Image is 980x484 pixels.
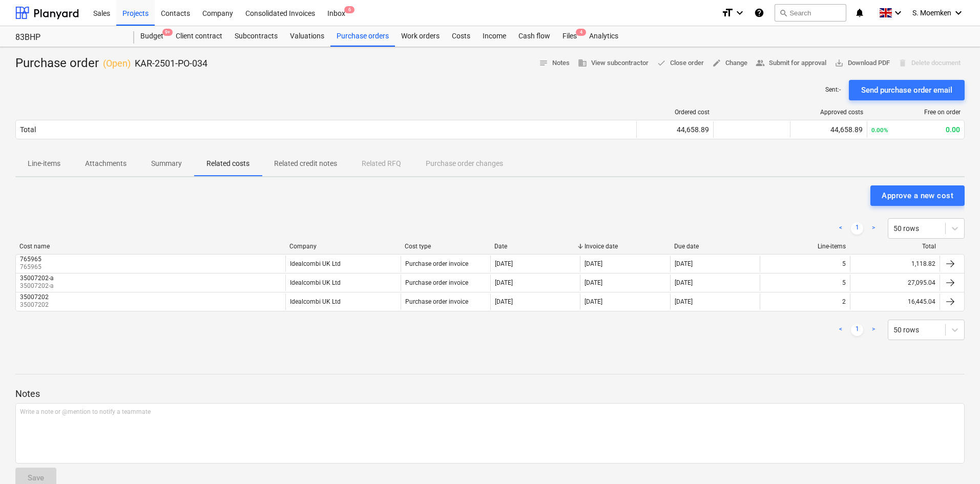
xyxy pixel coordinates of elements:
a: Valuations [284,26,330,47]
p: Related costs [206,158,249,169]
div: [DATE] [495,279,513,286]
div: Ordered cost [641,109,710,116]
div: Approve a new cost [882,189,953,202]
a: Page 1 is your current page [851,324,863,336]
a: Previous page [835,222,847,235]
span: 4 [576,29,586,36]
div: 35007202-a [20,275,54,282]
div: Date [494,243,576,250]
div: Analytics [583,26,624,47]
button: Send purchase order email [849,80,965,100]
div: 5 [842,260,846,267]
span: Change [712,57,747,69]
p: 35007202 [20,301,51,309]
span: Close order [657,57,704,69]
span: search [779,9,787,17]
a: Next page [867,324,880,336]
div: Line-items [764,243,846,250]
span: 9+ [162,29,173,36]
div: Idealcombi UK Ltd [290,260,341,267]
div: 44,658.89 [795,125,863,134]
span: save_alt [835,58,844,68]
div: Cost name [19,243,281,250]
div: Files [556,26,583,47]
div: [DATE] [675,279,693,286]
p: Notes [15,388,965,400]
p: Line-items [28,158,60,169]
a: Income [476,26,512,47]
div: 5 [842,279,846,286]
span: edit [712,58,721,68]
p: Related credit notes [274,158,337,169]
button: Submit for approval [752,55,830,71]
div: 44,658.89 [641,125,709,134]
div: Purchase order [15,55,207,72]
i: keyboard_arrow_down [892,7,904,19]
div: 27,095.04 [850,275,940,291]
div: 1,118.82 [850,256,940,272]
div: Purchase order invoice [405,279,468,286]
div: Idealcombi UK Ltd [290,298,341,305]
button: Download PDF [830,55,894,71]
small: 0.00% [871,127,888,134]
a: Files4 [556,26,583,47]
button: Search [775,4,846,22]
i: keyboard_arrow_down [952,7,965,19]
p: Summary [151,158,182,169]
span: Notes [539,57,570,69]
div: 765965 [20,256,41,263]
a: Client contract [170,26,228,47]
i: keyboard_arrow_down [734,7,746,19]
div: Company [289,243,397,250]
div: [DATE] [585,298,602,305]
span: done [657,58,666,68]
button: Close order [653,55,708,71]
div: [DATE] [675,260,693,267]
span: 6 [344,6,355,13]
div: 2 [842,298,846,305]
div: Invoice date [585,243,666,250]
div: Approved costs [795,109,863,116]
a: Subcontracts [228,26,284,47]
span: business [578,58,587,68]
div: Purchase orders [330,26,395,47]
div: Total [854,243,936,250]
p: ( Open ) [103,57,131,70]
a: Previous page [835,324,847,336]
button: View subcontractor [574,55,653,71]
p: Attachments [85,158,127,169]
div: 16,445.04 [850,293,940,310]
a: Cash flow [512,26,556,47]
div: 0.00 [871,125,960,134]
div: Budget [134,26,170,47]
span: people_alt [756,58,765,68]
span: View subcontractor [578,57,649,69]
div: Idealcombi UK Ltd [290,279,341,286]
a: Costs [446,26,476,47]
div: Purchase order invoice [405,260,468,267]
p: KAR-2501-PO-034 [135,57,207,70]
div: 35007202 [20,293,49,301]
div: Send purchase order email [861,83,952,97]
div: [DATE] [495,298,513,305]
a: Budget9+ [134,26,170,47]
div: Due date [674,243,756,250]
div: [DATE] [495,260,513,267]
iframe: Chat Widget [929,435,980,484]
button: Approve a new cost [870,185,965,206]
div: [DATE] [675,298,693,305]
span: notes [539,58,548,68]
i: notifications [854,7,865,19]
div: Cost type [405,243,487,250]
div: Total [20,125,36,134]
a: Work orders [395,26,446,47]
i: format_size [721,7,734,19]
